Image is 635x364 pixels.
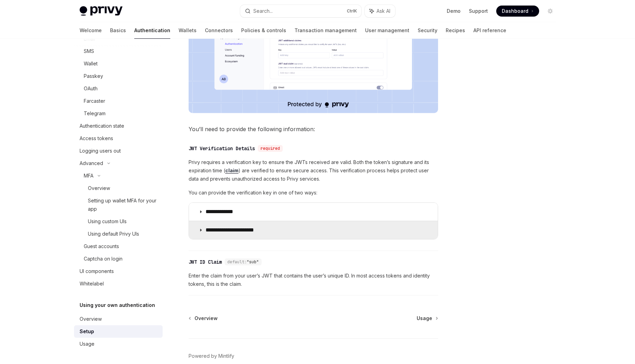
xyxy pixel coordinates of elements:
[84,47,94,55] div: SMS
[446,22,465,39] a: Recipes
[88,184,110,192] div: Overview
[80,280,104,288] div: Whitelabel
[417,315,432,322] span: Usage
[502,8,528,15] span: Dashboard
[189,353,234,360] a: Powered by Mintlify
[189,158,438,183] span: Privy requires a verification key to ensure the JWTs received are valid. Both the token’s signatu...
[74,215,163,228] a: Using custom UIs
[189,189,438,197] span: You can provide the verification key in one of two ways:
[545,6,556,17] button: Toggle dark mode
[247,259,259,265] span: "sub"
[189,272,438,288] span: Enter the claim from your user’s JWT that contains the user’s unique ID. In most access tokens an...
[84,72,103,80] div: Passkey
[84,84,98,93] div: OAuth
[74,277,163,290] a: Whitelabel
[74,132,163,145] a: Access tokens
[84,97,105,105] div: Farcaster
[74,120,163,132] a: Authentication state
[84,172,93,180] div: MFA
[74,182,163,194] a: Overview
[365,22,409,39] a: User management
[74,228,163,240] a: Using default Privy UIs
[447,8,461,15] a: Demo
[80,315,102,323] div: Overview
[74,145,163,157] a: Logging users out
[179,22,197,39] a: Wallets
[74,82,163,95] a: OAuth
[240,5,361,17] button: Search...CtrlK
[227,259,247,265] span: default:
[417,315,437,322] a: Usage
[80,134,113,143] div: Access tokens
[80,327,94,336] div: Setup
[88,217,127,226] div: Using custom UIs
[469,8,488,15] a: Support
[377,8,390,15] span: Ask AI
[189,124,438,134] span: You’ll need to provide the following information:
[74,107,163,120] a: Telegram
[496,6,539,17] a: Dashboard
[189,145,255,152] div: JWT Verification Details
[74,338,163,350] a: Usage
[88,230,139,238] div: Using default Privy UIs
[80,6,123,16] img: light logo
[253,7,273,15] div: Search...
[80,159,103,167] div: Advanced
[84,60,98,68] div: Wallet
[80,122,124,130] div: Authentication state
[74,194,163,215] a: Setting up wallet MFA for your app
[225,167,238,174] a: claim
[365,5,395,17] button: Ask AI
[84,255,123,263] div: Captcha on login
[294,22,357,39] a: Transaction management
[84,109,106,118] div: Telegram
[74,240,163,253] a: Guest accounts
[418,22,437,39] a: Security
[74,57,163,70] a: Wallet
[473,22,506,39] a: API reference
[88,197,158,213] div: Setting up wallet MFA for your app
[74,265,163,277] a: UI components
[189,258,222,265] div: JWT ID Claim
[194,315,218,322] span: Overview
[74,95,163,107] a: Farcaster
[80,22,102,39] a: Welcome
[74,253,163,265] a: Captcha on login
[258,145,283,152] div: required
[80,340,94,348] div: Usage
[84,242,119,251] div: Guest accounts
[347,8,357,14] span: Ctrl K
[189,315,218,322] a: Overview
[74,313,163,325] a: Overview
[74,325,163,338] a: Setup
[74,45,163,57] a: SMS
[110,22,126,39] a: Basics
[134,22,170,39] a: Authentication
[80,147,121,155] div: Logging users out
[80,267,114,275] div: UI components
[205,22,233,39] a: Connectors
[241,22,286,39] a: Policies & controls
[80,301,155,309] h5: Using your own authentication
[74,70,163,82] a: Passkey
